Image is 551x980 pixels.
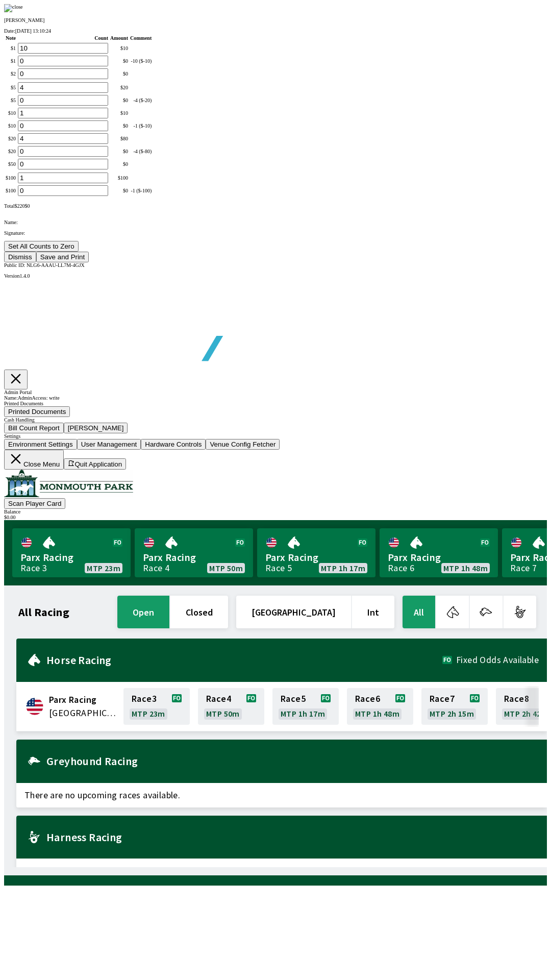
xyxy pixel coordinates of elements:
[117,596,169,628] button: open
[257,528,375,577] a: Parx RacingRace 5MTP 1h 17m
[443,564,488,572] span: MTP 1h 48m
[143,551,245,564] span: Parx Racing
[421,688,488,725] a: Race7MTP 2h 15m
[355,709,399,718] span: MTP 1h 48m
[504,695,529,703] span: Race 8
[4,439,77,450] button: Environment Settings
[110,58,128,64] div: $ 0
[5,158,16,170] td: $ 50
[5,68,16,80] td: $ 2
[87,564,120,572] span: MTP 23m
[110,71,128,77] div: $ 0
[110,161,128,167] div: $ 0
[110,136,128,141] div: $ 80
[132,709,165,718] span: MTP 23m
[46,833,539,841] h2: Harness Racing
[4,389,547,395] div: Admin Portal
[20,551,122,564] span: Parx Racing
[110,45,128,51] div: $ 10
[110,175,128,181] div: $ 100
[46,656,442,664] h2: Horse Racing
[4,423,64,433] button: Bill Count Report
[110,85,128,90] div: $ 20
[4,395,547,401] div: Name: Admin Access: write
[4,498,65,509] button: Scan Player Card
[46,757,539,765] h2: Greyhound Racing
[130,58,152,64] div: -10 ($-10)
[4,219,547,225] p: Name:
[4,28,547,34] div: Date:
[110,97,128,103] div: $ 0
[5,145,16,157] td: $ 20
[265,564,292,572] div: Race 5
[130,97,152,103] div: -4 ($-20)
[4,417,547,423] div: Cash Handling
[206,439,280,450] button: Venue Config Fetcher
[130,188,152,193] div: -1 ($-100)
[110,123,128,129] div: $ 0
[281,695,306,703] span: Race 5
[321,564,365,572] span: MTP 1h 17m
[236,596,351,628] button: [GEOGRAPHIC_DATA]
[4,241,79,252] button: Set All Counts to Zero
[265,551,367,564] span: Parx Racing
[209,564,243,572] span: MTP 50m
[5,42,16,54] td: $ 1
[12,528,131,577] a: Parx RacingRace 3MTP 23m
[388,564,414,572] div: Race 6
[123,688,190,725] a: Race3MTP 23m
[4,4,23,12] img: close
[143,564,169,572] div: Race 4
[27,262,85,268] span: NLG6-AAAU-LL7M-4GJX
[510,564,537,572] div: Race 7
[355,695,380,703] span: Race 6
[49,706,117,720] span: United States
[4,262,547,268] div: Public ID:
[141,439,206,450] button: Hardware Controls
[170,596,228,628] button: closed
[347,688,413,725] a: Race6MTP 1h 48m
[352,596,394,628] button: Int
[4,17,547,23] p: [PERSON_NAME]
[430,695,455,703] span: Race 7
[36,252,89,262] button: Save and Print
[132,695,157,703] span: Race 3
[4,230,547,236] p: Signature:
[4,509,547,514] div: Balance
[20,564,47,572] div: Race 3
[64,458,126,470] button: Quit Application
[5,120,16,132] td: $ 10
[430,709,474,718] span: MTP 2h 15m
[4,273,547,279] div: Version 1.4.0
[17,35,109,41] th: Count
[198,688,264,725] a: Race4MTP 50m
[16,859,547,883] span: There are no upcoming races available.
[130,123,152,129] div: -1 ($-10)
[5,55,16,67] td: $ 1
[281,709,325,718] span: MTP 1h 17m
[4,433,547,439] div: Settings
[110,149,128,154] div: $ 0
[130,35,152,41] th: Comment
[14,203,24,209] span: $ 220
[5,185,16,197] td: $ 100
[206,695,231,703] span: Race 4
[24,203,30,209] span: $ 0
[5,82,16,93] td: $ 5
[110,110,128,116] div: $ 10
[380,528,498,577] a: Parx RacingRace 6MTP 1h 48m
[5,133,16,144] td: $ 20
[4,514,547,520] div: $ 0.00
[64,423,128,433] button: [PERSON_NAME]
[4,470,133,497] img: venue logo
[206,709,240,718] span: MTP 50m
[5,107,16,119] td: $ 10
[4,401,547,406] div: Printed Documents
[135,528,253,577] a: Parx RacingRace 4MTP 50m
[130,149,152,154] div: -4 ($-80)
[4,252,36,262] button: Dismiss
[456,656,539,664] span: Fixed Odds Available
[5,172,16,184] td: $ 100
[4,406,70,417] button: Printed Documents
[504,709,548,718] span: MTP 2h 42m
